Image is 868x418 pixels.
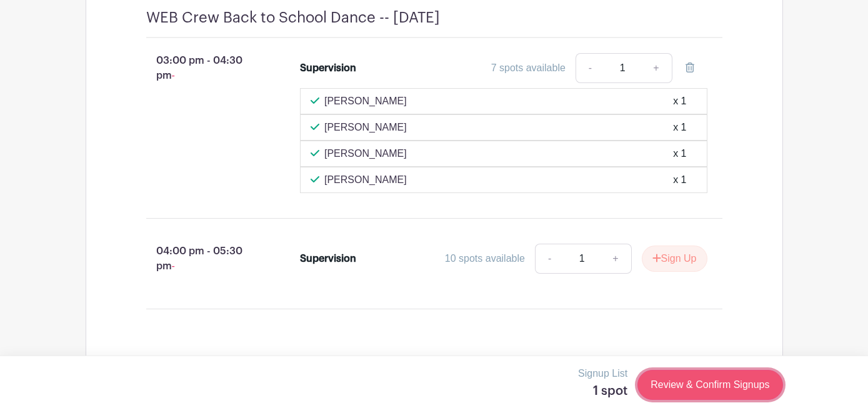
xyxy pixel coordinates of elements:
p: [PERSON_NAME] [324,146,407,161]
h5: 1 spot [578,384,627,399]
div: x 1 [673,172,686,187]
h4: WEB Crew Back to School Dance -- [DATE] [146,9,440,27]
a: + [641,53,672,83]
p: 03:00 pm - 04:30 pm [126,48,281,88]
p: [PERSON_NAME] [324,120,407,135]
span: - [172,70,175,81]
div: Supervision [300,251,356,266]
div: 7 spots available [491,61,566,76]
p: 04:00 pm - 05:30 pm [126,239,281,279]
a: + [600,244,631,274]
div: Supervision [300,61,356,76]
span: - [172,261,175,271]
button: Sign Up [642,246,707,272]
p: [PERSON_NAME] [324,94,407,109]
a: - [535,244,564,274]
div: x 1 [673,94,686,109]
div: x 1 [673,120,686,135]
a: Review & Confirm Signups [637,370,782,400]
p: [PERSON_NAME] [324,172,407,187]
p: Signup List [578,366,627,381]
div: 10 spots available [445,251,525,266]
div: x 1 [673,146,686,161]
a: - [576,53,604,83]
